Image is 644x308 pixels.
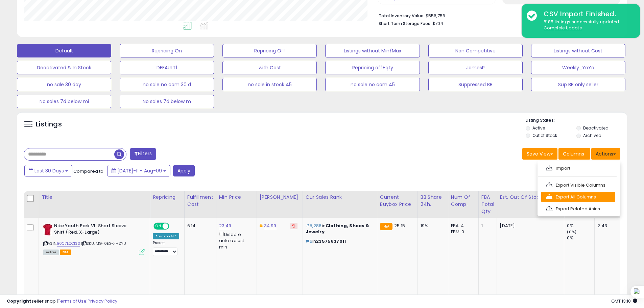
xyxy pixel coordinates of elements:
div: 8185 listings successfully updated. [539,19,635,31]
b: Short Term Storage Fees: [379,21,431,26]
span: #5,286 [306,222,322,229]
button: no sale 30 day [17,78,111,91]
a: Privacy Policy [88,298,117,304]
span: Compared to: [73,168,104,174]
div: FBA Total Qty [481,194,494,215]
button: Last 30 Days [24,165,72,176]
div: [PERSON_NAME] [260,194,300,201]
button: Save View [522,148,557,160]
button: no sale no com 45 [325,78,420,91]
div: 19% [421,223,443,229]
button: Weekly_YoYo [531,61,625,74]
u: Complete Update [544,25,582,31]
button: [DATE]-11 - Aug-09 [107,165,170,176]
span: 25.15 [394,222,405,229]
button: Listings without Cost [531,44,625,57]
div: Cur Sales Rank [306,194,374,201]
label: Active [532,125,545,131]
a: B0C7LQQ1SS [57,241,80,246]
p: Listing States: [526,117,627,124]
h5: Listings [36,120,62,129]
button: Listings without Min/Max [325,44,420,57]
button: Apply [173,165,195,176]
a: 23.49 [219,222,232,229]
a: 34.99 [264,222,277,229]
button: Actions [591,148,620,160]
div: seller snap | | [7,298,117,305]
span: FBA [60,250,71,255]
button: Repricing off+qty [325,61,420,74]
button: Non Competitive [428,44,523,57]
div: Num of Comp. [451,194,476,208]
div: 1 [481,223,492,229]
label: Out of Stock [532,133,557,138]
b: Total Inventory Value: [379,13,425,19]
button: Default [17,44,111,57]
label: Deactivated [583,125,609,131]
p: in [306,238,372,244]
button: Repricing On [120,44,214,57]
p: in [306,223,372,235]
button: Sup BB only seller [531,78,625,91]
b: Nike Youth Park VII Short Sleeve Shirt (Red, X-Large) [54,223,136,237]
div: Current Buybox Price [380,194,415,208]
button: DEFAULT1 [120,61,214,74]
small: FBA [380,223,392,230]
div: 0% [567,223,594,229]
a: Export Related Asins [541,204,615,214]
div: 6.14 [187,223,211,229]
button: JamesP [428,61,523,74]
span: #6 [306,238,312,244]
div: Amazon AI * [153,233,179,239]
button: Suppressed BB [428,78,523,91]
div: CSV Import Finished. [539,9,635,19]
button: Filters [130,148,156,160]
div: 2.43 [597,223,617,229]
span: All listings currently available for purchase on Amazon [43,250,59,255]
p: [DATE] [500,223,559,229]
div: Fulfillment Cost [187,194,213,208]
div: BB Share 24h. [421,194,445,208]
div: 0% [567,235,594,241]
button: no sale in stock 45 [222,78,317,91]
span: | SKU: MG-0EGK-HZYU [81,241,126,246]
a: Import [541,163,615,173]
span: OFF [168,223,179,229]
span: $704 [432,20,443,27]
div: Est. Out Of Stock Date [500,194,561,201]
button: Repricing Off [222,44,317,57]
div: Repricing [153,194,182,201]
button: no sale no com 30 d [120,78,214,91]
div: FBM: 0 [451,229,473,235]
span: Clothing, Shoes & Jewelry [306,222,369,235]
div: Title [42,194,147,201]
small: (0%) [567,229,576,235]
span: ON [154,223,163,229]
a: Terms of Use [58,298,87,304]
li: $556,756 [379,11,615,19]
div: FBA: 4 [451,223,473,229]
div: Preset: [153,241,179,256]
button: Columns [558,148,590,160]
a: Export All Columns [541,192,615,202]
strong: Copyright [7,298,31,304]
span: Last 30 Days [34,167,64,174]
div: Min Price [219,194,254,201]
a: Export Visible Columns [541,180,615,190]
span: 23575637011 [316,238,346,244]
span: Columns [563,150,584,157]
button: No sales 7d below m [120,95,214,108]
button: with Cost [222,61,317,74]
span: [DATE]-11 - Aug-09 [117,167,162,174]
div: Disable auto adjust min [219,231,252,250]
span: 2025-09-9 13:10 GMT [611,298,637,304]
div: ASIN: [43,223,145,254]
button: Deactivated & In Stock [17,61,111,74]
label: Archived [583,133,601,138]
button: No sales 7d below mi [17,95,111,108]
img: 315jCwUCVwL._SL40_.jpg [43,223,52,236]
